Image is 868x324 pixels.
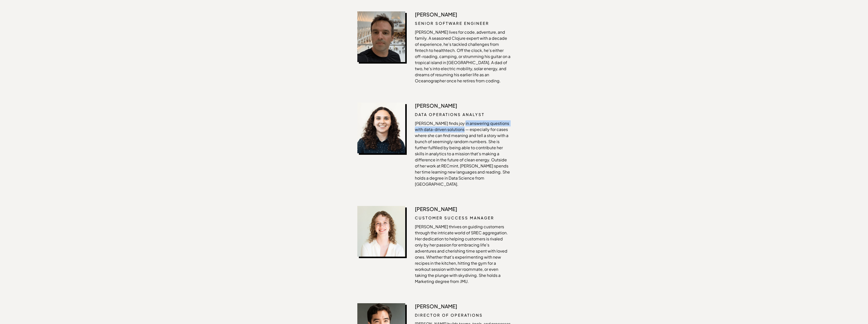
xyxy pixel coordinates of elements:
p: [PERSON_NAME] [415,206,511,212]
p: [PERSON_NAME] finds joy in answering questions with data-driven solutions — especially for cases ... [415,120,511,187]
p: Data Operations Analyst [415,112,511,117]
p: [PERSON_NAME] lives for code, adventure, and family. A seasoned Clojure expert with a decade of e... [415,29,511,84]
p: [PERSON_NAME] thrives on guiding customers through the intricate world of SREC aggregation. Her d... [415,224,511,284]
p: [PERSON_NAME] [415,303,511,309]
p: [PERSON_NAME] [415,103,511,109]
p: Customer Success Manager [415,215,511,221]
p: DIRECTOR OF OPERATIONS [415,312,511,318]
p: Senior Software Engineer [415,21,511,26]
p: [PERSON_NAME] [415,11,511,17]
